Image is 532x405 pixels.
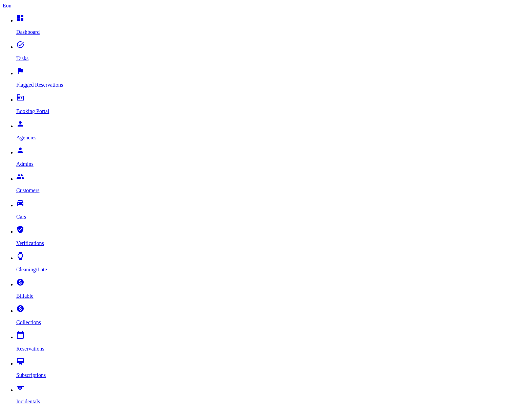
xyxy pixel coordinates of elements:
[16,384,24,392] i: sports
[16,255,529,273] a: watch Cleaning/Late
[16,44,529,62] a: task_alt Tasks
[16,278,24,286] i: paid
[16,161,529,167] p: Admins
[16,14,24,22] i: dashboard
[16,293,529,299] p: Billable
[16,319,529,325] p: Collections
[16,55,529,62] p: Tasks
[16,135,529,141] p: Agencies
[16,187,529,194] p: Customers
[16,240,529,246] p: Verifications
[16,357,24,365] i: card_membership
[16,108,529,114] p: Booking Portal
[16,41,24,49] i: task_alt
[16,173,24,181] i: people
[16,202,529,220] a: drive_eta Cars
[16,361,529,378] a: card_membership Subscriptions
[16,199,24,207] i: drive_eta
[16,399,529,405] p: Incidentals
[16,331,24,339] i: calendar_today
[16,70,529,88] a: flag Flagged Reservations
[16,67,24,75] i: flag
[16,150,529,167] a: person Admins
[16,225,24,233] i: verified_user
[16,29,529,35] p: Dashboard
[16,372,529,378] p: Subscriptions
[16,252,24,260] i: watch
[16,229,529,246] a: verified_user Verifications
[16,82,529,88] p: Flagged Reservations
[16,267,529,273] p: Cleaning/Late
[16,120,24,128] i: person
[16,123,529,141] a: person Agencies
[16,334,529,352] a: calendar_today Reservations
[16,93,24,102] i: corporate_fare
[16,97,529,114] a: corporate_fare Booking Portal
[16,387,529,405] a: sports Incidentals
[16,308,529,325] a: paid Collections
[16,146,24,154] i: person
[16,282,529,299] a: paid Billable
[16,346,529,352] p: Reservations
[16,214,529,220] p: Cars
[16,18,529,35] a: dashboard Dashboard
[16,305,24,313] i: paid
[16,176,529,194] a: people Customers
[3,3,12,8] a: Eon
